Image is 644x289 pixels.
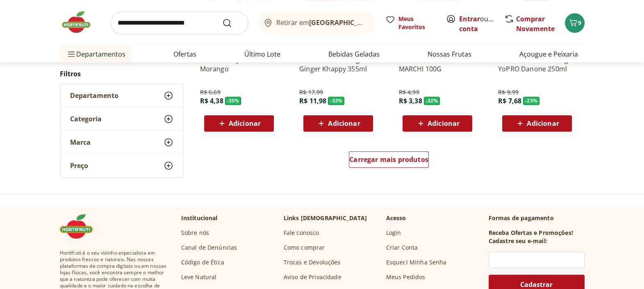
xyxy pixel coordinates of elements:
[349,151,429,171] a: Carregar mais produtos
[66,44,76,64] button: Menu
[70,138,91,146] span: Marca
[428,120,460,127] span: Adicionar
[328,97,344,105] span: - 33 %
[520,281,553,288] span: Cadastrar
[303,115,373,132] button: Adicionar
[328,49,380,59] a: Bebidas Geladas
[398,88,419,96] span: R$ 4,99
[386,214,406,222] p: Acesso
[523,97,539,105] span: - 23 %
[519,49,578,59] a: Açougue e Peixaria
[386,243,418,252] a: Criar Conta
[173,49,196,59] a: Ofertas
[181,229,209,237] a: Sobre nós
[200,55,278,73] a: Gelatina Royal Zero 12G Morango
[222,18,242,28] button: Submit Search
[459,14,496,34] span: ou
[527,120,559,127] span: Adicionar
[70,115,102,123] span: Categoria
[516,14,555,33] a: Comprar Novamente
[204,115,274,132] button: Adicionar
[60,84,183,107] button: Departamento
[60,214,101,239] img: Hortifruti
[111,11,248,34] input: search
[284,258,341,266] a: Trocas e Devoluções
[244,49,280,59] a: Último Lote
[424,97,440,105] span: - 32 %
[328,120,360,127] span: Adicionar
[398,96,422,105] span: R$ 3,38
[386,229,401,237] a: Login
[284,229,319,237] a: Fale conosco
[70,91,118,100] span: Departamento
[502,115,572,132] button: Adicionar
[565,13,585,33] button: Carrinho
[299,88,323,96] span: R$ 17,99
[385,15,436,31] a: Meus Favoritos
[489,214,585,222] p: Formas de pagamento
[284,243,325,252] a: Como comprar
[299,55,377,73] a: Kombucha Morango Ginger Khappy 355ml
[498,88,519,96] span: R$ 9,99
[498,55,576,73] a: Bebida Láctea Morango YoPRO Danone 250ml
[181,214,218,222] p: Institucional
[386,273,426,281] a: Meus Pedidos
[60,107,183,130] button: Categoria
[386,258,447,266] a: Esqueci Minha Senha
[498,96,521,105] span: R$ 7,68
[578,19,581,27] span: 9
[229,120,261,127] span: Adicionar
[181,243,237,252] a: Canal de Denúncias
[403,115,472,132] button: Adicionar
[258,11,375,34] button: Retirar em[GEOGRAPHIC_DATA]/[GEOGRAPHIC_DATA]
[489,237,547,245] h3: Cadastre seu e-mail:
[428,49,471,59] a: Nossas Frutas
[309,18,447,27] b: [GEOGRAPHIC_DATA]/[GEOGRAPHIC_DATA]
[299,96,326,105] span: R$ 11,98
[200,88,221,96] span: R$ 6,69
[60,10,101,34] img: Hortifruti
[60,66,184,82] h2: Filtros
[60,131,183,154] button: Marca
[459,14,504,33] a: Criar conta
[284,273,341,281] a: Aviso de Privacidade
[70,162,88,170] span: Preço
[284,214,367,222] p: Links [DEMOGRAPHIC_DATA]
[349,156,428,163] span: Carregar mais produtos
[276,19,367,26] span: Retirar em
[181,273,217,281] a: Leve Natural
[66,44,125,64] span: Departamentos
[398,55,476,73] a: POLPA DE MORANGO DE MARCHI 100G
[200,96,223,105] span: R$ 4,38
[225,97,241,105] span: - 35 %
[459,14,480,23] a: Entrar
[489,229,573,237] h3: Receba Ofertas e Promoções!
[60,154,183,177] button: Preço
[181,258,224,266] a: Código de Ética
[398,15,436,31] span: Meus Favoritos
